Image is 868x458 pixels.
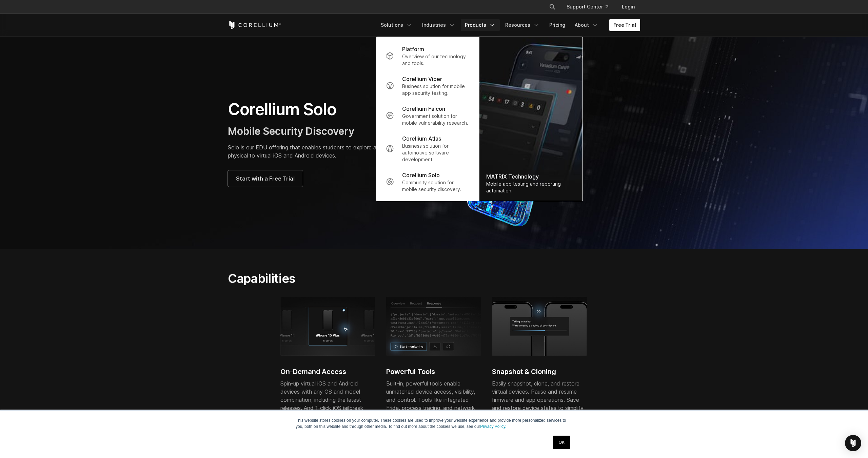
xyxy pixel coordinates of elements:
h1: Corellium Solo [228,99,427,120]
a: MATRIX Technology Mobile app testing and reporting automation. [479,37,583,201]
p: Solo is our EDU offering that enables students to explore and shift work from physical to virtual... [228,143,427,160]
span: Mobile Security Discovery [228,125,354,137]
a: Corellium Falcon Government solution for mobile vulnerability research. [380,101,475,130]
p: Corellium Atlas [402,134,441,143]
p: Community solution for mobile security discovery. [402,179,470,193]
a: Products [461,19,500,31]
div: Navigation Menu [377,19,640,31]
h2: Powerful Tools [386,367,481,377]
a: Corellium Solo Community solution for mobile security discovery. [380,167,475,197]
p: Built-in, powerful tools enable unmatched device access, visibility, and control. Tools like inte... [386,379,481,436]
a: Corellium Home [228,21,282,29]
a: Privacy Policy. [480,424,506,429]
p: Overview of our technology and tools. [402,53,470,67]
div: Mobile app testing and reporting automation. [486,181,576,194]
p: Business solution for automotive software development. [402,143,470,163]
a: Platform Overview of our technology and tools. [380,41,475,71]
p: Platform [402,45,424,53]
a: Corellium Viper Business solution for mobile app security testing. [380,71,475,101]
img: Matrix_WebNav_1x [479,37,583,201]
img: Powerful Tools enabling unmatched device access, visibility, and control [386,297,481,356]
p: Spin-up virtual iOS and Android devices with any OS and model combination, including the latest r... [280,379,375,436]
img: iPhone 17 Plus; 6 cores [280,297,375,356]
button: Search [546,1,558,13]
div: Open Intercom Messenger [845,435,861,451]
a: Pricing [545,19,569,31]
a: Corellium Atlas Business solution for automotive software development. [380,130,475,167]
p: Corellium Viper [402,75,442,83]
p: Corellium Solo [402,171,440,179]
h2: On-Demand Access [280,367,375,377]
a: Solutions [377,19,417,31]
span: Start with a Free Trial [236,174,295,183]
a: Login [616,1,640,13]
a: Support Center [561,1,614,13]
a: Free Trial [609,19,640,31]
a: OK [553,436,570,449]
p: Government solution for mobile vulnerability research. [402,113,470,126]
h2: Capabilities [228,271,498,286]
a: Industries [418,19,459,31]
p: Business solution for mobile app security testing. [402,83,470,97]
div: MATRIX Technology [486,172,576,181]
a: Start with a Free Trial [228,170,303,187]
img: Process of taking snapshot and creating a backup of the iPhone virtual device. [492,297,587,356]
a: About [571,19,603,31]
a: Resources [501,19,544,31]
p: Easily snapshot, clone, and restore virtual devices. Pause and resume firmware and app operations... [492,379,587,428]
h2: Snapshot & Cloning [492,367,587,377]
div: Navigation Menu [541,1,640,13]
p: Corellium Falcon [402,105,445,113]
p: This website stores cookies on your computer. These cookies are used to improve your website expe... [296,417,572,430]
